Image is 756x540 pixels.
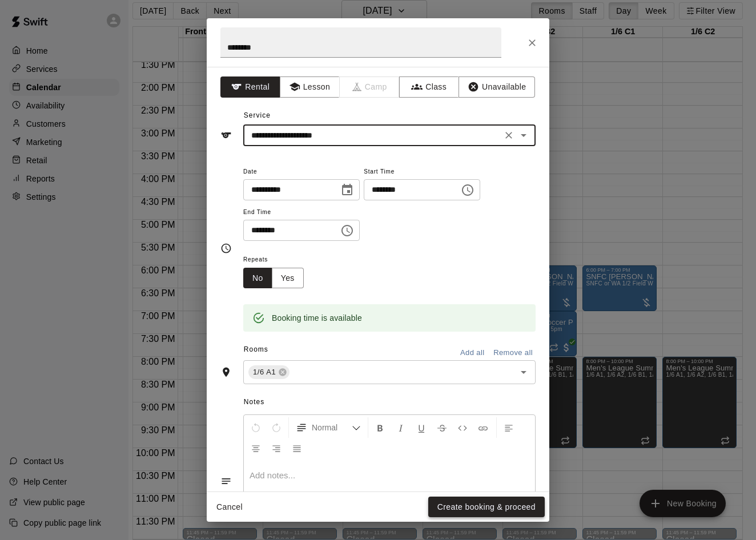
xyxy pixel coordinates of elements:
[272,268,304,289] button: Yes
[267,417,286,438] button: Redo
[220,366,232,378] svg: Rooms
[371,417,390,438] button: Format Bold
[490,344,536,362] button: Remove all
[246,438,266,458] button: Center Align
[272,308,362,328] div: Booking time is available
[211,497,248,518] button: Cancel
[248,365,289,379] div: 1/6 A1
[291,417,365,438] button: Formatting Options
[456,179,479,202] button: Choose time, selected time is 4:30 PM
[412,417,431,438] button: Format Underline
[391,417,411,438] button: Format Italics
[243,268,272,289] button: No
[220,475,232,487] svg: Notes
[246,417,266,438] button: Undo
[364,164,480,180] span: Start Time
[280,76,340,98] button: Lesson
[453,417,472,438] button: Insert Code
[499,417,518,438] button: Left Align
[243,252,313,268] span: Repeats
[336,179,359,202] button: Choose date, selected date is Aug 12, 2025
[243,205,360,220] span: End Time
[220,76,280,98] button: Rental
[340,76,400,98] span: Camps can only be created in the Services page
[244,111,271,119] span: Service
[516,127,532,143] button: Open
[428,497,545,518] button: Create booking & proceed
[244,393,536,412] span: Notes
[220,243,232,254] svg: Timing
[516,364,532,380] button: Open
[432,417,452,438] button: Format Strikethrough
[267,438,286,458] button: Right Align
[248,366,280,378] span: 1/6 A1
[287,438,307,458] button: Justify Align
[473,417,493,438] button: Insert Link
[243,164,360,180] span: Date
[459,76,535,98] button: Unavailable
[220,130,232,141] svg: Service
[243,268,304,289] div: outlined button group
[336,219,359,242] button: Choose time, selected time is 5:30 PM
[522,33,542,53] button: Close
[399,76,459,98] button: Class
[312,422,352,433] span: Normal
[454,344,490,362] button: Add all
[244,345,268,353] span: Rooms
[501,127,517,143] button: Clear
